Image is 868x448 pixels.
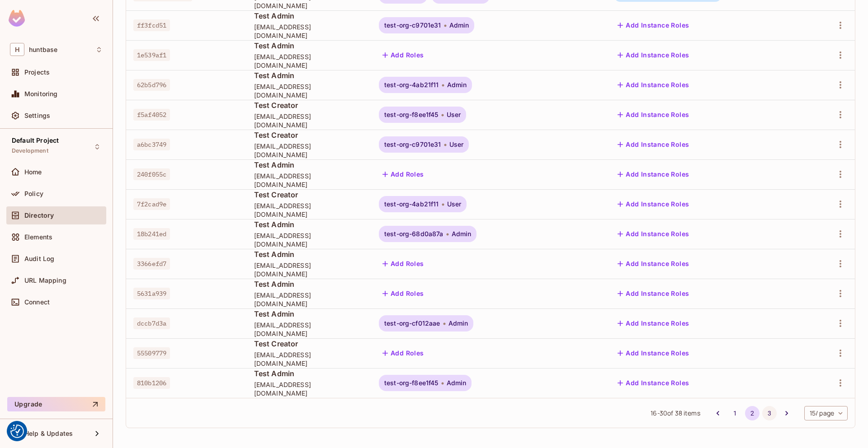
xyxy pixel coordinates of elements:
[254,369,364,378] span: Test Admin
[24,233,52,241] span: Elements
[24,69,50,76] span: Projects
[10,425,24,438] img: Revisit consent button
[24,430,73,437] span: Help & Updates
[449,141,464,148] span: User
[254,41,364,51] span: Test Admin
[254,11,364,21] span: Test Admin
[379,48,428,62] button: Add Roles
[384,230,443,238] span: test-org-68d0a87a
[254,249,364,259] span: Test Admin
[24,212,54,219] span: Directory
[614,18,693,33] button: Add Instance Roles
[614,346,693,360] button: Add Instance Roles
[254,380,364,397] span: [EMAIL_ADDRESS][DOMAIN_NAME]
[254,201,364,219] span: [EMAIL_ADDRESS][DOMAIN_NAME]
[254,261,364,278] span: [EMAIL_ADDRESS][DOMAIN_NAME]
[254,339,364,349] span: Test Creator
[133,258,170,270] span: 3366efd7
[614,257,693,271] button: Add Instance Roles
[10,425,24,438] button: Consent Preferences
[614,137,693,152] button: Add Instance Roles
[447,201,462,208] span: User
[254,350,364,368] span: [EMAIL_ADDRESS][DOMAIN_NAME]
[133,79,170,91] span: 62b5d796
[254,100,364,110] span: Test Creator
[133,198,170,210] span: 7f2cad9e
[762,406,777,420] button: Go to page 3
[12,147,48,154] span: Development
[384,201,439,208] span: test-org-4ab21f11
[24,90,58,98] span: Monitoring
[254,291,364,308] span: [EMAIL_ADDRESS][DOMAIN_NAME]
[614,316,693,331] button: Add Instance Roles
[133,109,170,121] span: f5af4052
[254,279,364,289] span: Test Admin
[24,277,66,284] span: URL Mapping
[745,406,759,420] button: page 2
[452,230,472,238] span: Admin
[449,22,469,29] span: Admin
[7,397,105,411] button: Upgrade
[379,286,428,301] button: Add Roles
[379,257,428,271] button: Add Roles
[614,107,693,122] button: Add Instance Roles
[384,81,439,89] span: test-org-4ab21f11
[614,78,693,92] button: Add Instance Roles
[254,142,364,159] span: [EMAIL_ADDRESS][DOMAIN_NAME]
[254,130,364,140] span: Test Creator
[254,112,364,129] span: [EMAIL_ADDRESS][DOMAIN_NAME]
[614,227,693,241] button: Add Instance Roles
[254,23,364,40] span: [EMAIL_ADDRESS][DOMAIN_NAME]
[779,406,794,420] button: Go to next page
[709,406,795,420] nav: pagination navigation
[24,255,54,262] span: Audit Log
[133,288,170,299] span: 5631a939
[384,379,439,387] span: test-org-f8ee1f45
[379,346,428,360] button: Add Roles
[254,321,364,338] span: [EMAIL_ADDRESS][DOMAIN_NAME]
[384,111,439,118] span: test-org-f8ee1f45
[614,48,693,62] button: Add Instance Roles
[12,137,59,144] span: Default Project
[133,377,170,389] span: 810b1206
[133,168,170,180] span: 240f055c
[254,231,364,248] span: [EMAIL_ADDRESS][DOMAIN_NAME]
[384,22,441,29] span: test-org-c9701e31
[447,379,467,387] span: Admin
[24,299,50,306] span: Connect
[614,167,693,182] button: Add Instance Roles
[133,347,170,359] span: 55509779
[651,408,700,418] span: 16 - 30 of 38 items
[24,190,43,197] span: Policy
[254,82,364,99] span: [EMAIL_ADDRESS][DOMAIN_NAME]
[254,190,364,200] span: Test Creator
[29,46,57,53] span: Workspace: huntbase
[133,19,170,31] span: ff3fcd51
[379,167,428,182] button: Add Roles
[24,112,50,119] span: Settings
[384,320,440,327] span: test-org-cf012aae
[133,49,170,61] span: 1e539af1
[10,43,24,56] span: H
[24,168,42,176] span: Home
[711,406,725,420] button: Go to previous page
[614,286,693,301] button: Add Instance Roles
[254,172,364,189] span: [EMAIL_ADDRESS][DOMAIN_NAME]
[9,10,25,27] img: SReyMgAAAABJRU5ErkJggg==
[447,81,467,89] span: Admin
[133,228,170,240] span: 18b241ed
[254,70,364,80] span: Test Admin
[254,160,364,170] span: Test Admin
[254,309,364,319] span: Test Admin
[384,141,441,148] span: test-org-c9701e31
[133,317,170,329] span: dccb7d3a
[254,52,364,70] span: [EMAIL_ADDRESS][DOMAIN_NAME]
[448,320,468,327] span: Admin
[614,197,693,211] button: Add Instance Roles
[254,219,364,229] span: Test Admin
[804,406,848,420] div: 15 / page
[728,406,742,420] button: Go to page 1
[614,376,693,390] button: Add Instance Roles
[133,139,170,150] span: a6bc3749
[447,111,461,118] span: User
